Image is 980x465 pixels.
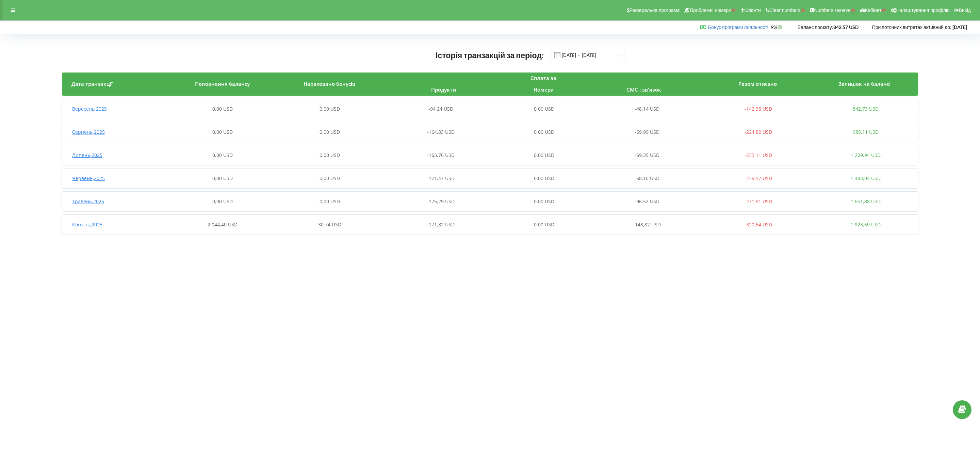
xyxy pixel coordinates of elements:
[534,106,554,112] span: 0,00 USD
[630,7,680,13] span: Реферальна програма
[896,7,949,13] span: Налаштування профілю
[534,175,554,181] span: 0,00 USD
[635,175,659,181] span: -68,10 USD
[745,198,772,205] span: -271,81 USD
[851,152,881,158] span: 1 209,94 USD
[798,24,833,30] span: Баланс проєкту:
[534,152,554,158] span: 0,00 USD
[72,129,105,135] span: Серпень , 2025
[851,198,881,205] span: 1 651,88 USD
[853,129,879,135] span: 985,11 USD
[320,106,340,112] span: 0,00 USD
[635,198,659,205] span: -96,52 USD
[853,106,879,112] span: 842,73 USD
[72,175,105,181] span: Червень , 2025
[745,129,772,135] span: -224,82 USD
[428,106,453,112] span: -94,24 USD
[745,106,772,112] span: -142,38 USD
[212,106,233,112] span: 0,00 USD
[865,7,882,13] span: Кабінет
[745,152,772,158] span: -233,11 USD
[431,86,456,93] span: Продукти
[952,24,967,30] strong: [DATE]
[708,24,768,30] a: Бонус програми лояльності
[212,152,233,158] span: 0,00 USD
[427,221,455,228] span: -171,82 USD
[635,106,659,112] span: -48,14 USD
[212,175,233,181] span: 0,00 USD
[534,221,554,228] span: 0,00 USD
[427,129,455,135] span: -164,83 USD
[745,175,772,181] span: -239,57 USD
[851,175,881,181] span: 1 443,04 USD
[530,75,556,81] span: Сплата за
[635,152,659,158] span: -69,35 USD
[212,198,233,205] span: 0,00 USD
[427,175,455,181] span: -171,47 USD
[633,221,661,228] span: -148,82 USD
[745,221,772,228] span: -320,64 USD
[814,7,851,13] span: Numbers reserve
[320,152,340,158] span: 0,00 USD
[534,198,554,205] span: 0,00 USD
[635,129,659,135] span: -59,99 USD
[626,86,661,93] span: СМС і зв'язок
[195,80,250,87] span: Поповнення балансу
[320,129,340,135] span: 0,00 USD
[72,152,102,158] span: Липень , 2025
[534,129,554,135] span: 0,00 USD
[744,7,761,13] span: Клієнти
[320,198,340,205] span: 0,00 USD
[534,86,554,93] span: Номера
[833,24,859,30] strong: 842,57 USD
[72,198,104,205] span: Травень , 2025
[690,7,731,13] span: Проблемні номери
[838,80,891,87] span: Залишок на балансі
[72,221,102,228] span: Квітень , 2025
[304,80,355,87] span: Нараховано бонусів
[208,221,238,228] span: 2 044,40 USD
[436,50,544,60] span: Історія транзакцій за період:
[212,129,233,135] span: 0,00 USD
[738,80,777,87] span: Разом списано
[427,152,455,158] span: -163,76 USD
[851,221,881,228] span: 1 923,69 USD
[959,7,971,13] span: Вихід
[872,24,951,30] span: При поточних витратах активний до:
[708,24,770,30] span: :
[320,175,340,181] span: 0,00 USD
[427,198,455,205] span: -175,29 USD
[72,106,107,112] span: Вересень , 2025
[318,221,341,228] span: 30,74 USD
[769,7,801,13] span: Clear numbers
[71,80,113,87] span: Дата транзакції
[771,24,784,30] strong: 9%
